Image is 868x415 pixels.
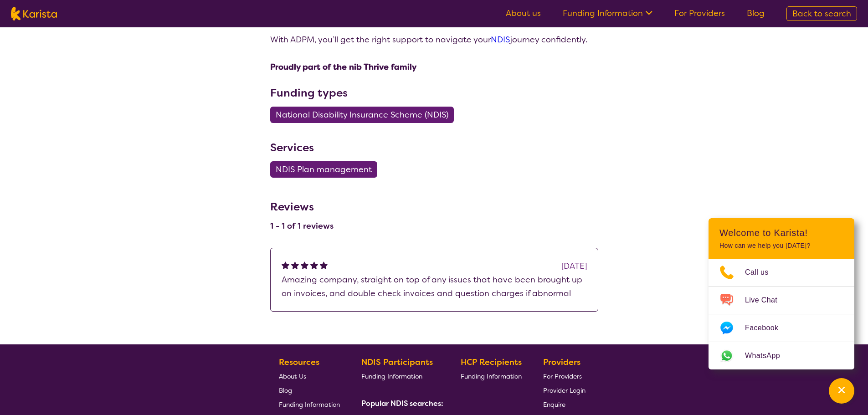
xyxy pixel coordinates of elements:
h3: Funding types [270,85,598,101]
span: Provider Login [543,386,586,395]
a: About Us [279,369,340,383]
a: NDIS Plan management [270,164,383,175]
a: Back to search [786,6,857,21]
h3: Services [270,139,598,156]
span: NDIS Plan management [276,161,372,178]
img: fullstar [282,261,289,269]
a: NDIS [491,34,510,45]
h2: Welcome to Karista! [719,227,843,238]
a: For Providers [674,8,725,19]
span: For Providers [543,372,582,380]
a: Funding Information [563,8,652,19]
a: Funding Information [279,397,340,411]
span: Enquire [543,400,565,409]
a: Enquire [543,397,586,411]
a: About us [506,8,541,19]
p: Amazing company, straight on top of any issues that have been brought up on invoices, and double ... [282,273,587,300]
span: Facebook [745,321,789,335]
button: Channel Menu [829,378,854,404]
b: NDIS Participants [361,357,433,368]
p: With ADPM, you’ll get the right support to navigate your journey confidently. [270,33,598,46]
a: Funding Information [361,369,440,383]
span: About Us [279,372,306,380]
img: fullstar [320,261,328,269]
span: Funding Information [361,372,422,380]
span: WhatsApp [745,349,791,363]
b: Resources [279,357,319,368]
a: Blog [279,383,340,397]
span: National Disability Insurance Scheme (NDIS) [276,107,448,123]
span: Back to search [792,8,851,19]
img: fullstar [291,261,299,269]
a: National Disability Insurance Scheme (NDIS) [270,109,459,120]
b: Popular NDIS searches: [361,399,443,408]
div: [DATE] [561,259,587,273]
span: Funding Information [461,372,522,380]
img: fullstar [310,261,318,269]
b: HCP Recipients [461,357,522,368]
span: Blog [279,386,292,395]
span: Funding Information [279,400,340,409]
a: Funding Information [461,369,522,383]
div: Channel Menu [709,218,854,369]
p: How can we help you [DATE]? [719,242,843,250]
b: Providers [543,357,580,368]
a: Blog [747,8,765,19]
strong: Proudly part of the nib Thrive family [270,61,416,72]
a: Provider Login [543,383,586,397]
a: Web link opens in a new tab. [709,342,854,369]
span: Live Chat [745,293,788,307]
a: For Providers [543,369,586,383]
h3: Reviews [270,194,334,215]
ul: Choose channel [709,259,854,369]
h4: 1 - 1 of 1 reviews [270,220,334,231]
img: Karista logo [11,7,57,20]
img: fullstar [301,261,308,269]
span: Call us [745,266,780,279]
